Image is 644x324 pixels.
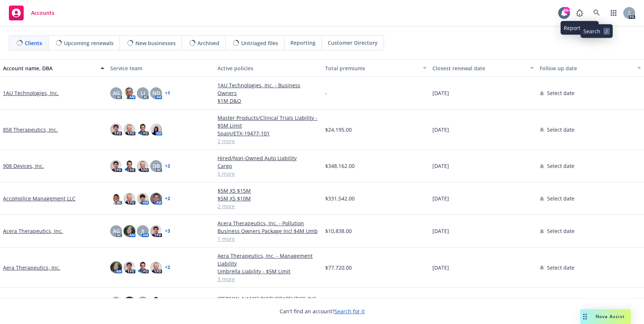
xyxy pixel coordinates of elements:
[280,307,365,315] span: Can't find an account?
[432,264,449,271] span: [DATE]
[110,64,212,72] div: Service team
[432,89,449,97] span: [DATE]
[150,193,162,205] img: photo
[124,193,135,205] img: photo
[107,59,215,77] button: Service team
[218,81,319,97] a: 1AU Technologies, Inc. - Business Owners
[124,261,135,273] img: photo
[325,126,352,134] span: $24,195.00
[572,6,587,20] a: Report a Bug
[218,97,319,105] a: $1M D&O
[537,59,644,77] button: Follow up date
[325,195,355,202] span: $331,542.00
[150,261,162,273] img: photo
[110,193,122,205] img: photo
[325,64,418,72] div: Total premiums
[218,114,319,129] a: Master Products/Clinical Trials Liability - $5M Limit
[150,124,162,135] img: photo
[241,39,278,47] span: Untriaged files
[218,227,319,235] a: Business Owners Package Incl $4M Umb
[606,6,621,20] a: Switch app
[589,6,604,20] a: Search
[432,162,449,170] span: [DATE]
[218,252,319,267] a: Aera Therapeutics, Inc. - Management Liability
[218,295,319,310] a: [PERSON_NAME] BIOTHERAPEUTICS INC - Product Liability
[152,89,160,97] span: ND
[432,126,449,134] span: [DATE]
[547,162,574,170] span: Select date
[334,308,365,315] a: Search for it
[580,309,631,324] button: Nova Assist
[218,129,319,137] a: Spain/ETX-19477-101
[3,264,60,271] a: Aera Therapeutics, Inc.
[218,267,319,275] a: Umbrella Liability - $5M Limit
[218,219,319,227] a: Acera Therapeutics, Inc. - Pollution
[141,89,145,97] span: LI
[547,126,574,134] span: Select date
[3,64,96,72] div: Account name, DBA
[325,264,352,271] span: $77,720.00
[432,227,449,235] span: [DATE]
[113,227,120,235] span: AG
[215,59,322,77] button: Active policies
[6,3,57,23] a: Accounts
[580,309,590,324] div: Drag to move
[165,196,170,201] a: + 2
[124,160,135,172] img: photo
[325,89,327,97] span: -
[432,195,449,202] span: [DATE]
[547,227,574,235] span: Select date
[547,195,574,202] span: Select date
[124,87,135,99] img: photo
[290,39,316,47] span: Reporting
[25,39,42,47] span: Clients
[141,227,144,235] span: JJ
[137,160,149,172] img: photo
[322,59,429,77] button: Total premiums
[218,187,319,195] a: $5M XS $15M
[31,10,54,16] span: Accounts
[110,297,122,308] img: photo
[547,264,574,271] span: Select date
[432,64,526,72] div: Closest renewal date
[110,124,122,135] img: photo
[150,225,162,237] img: photo
[547,89,574,97] span: Select date
[153,162,160,170] span: DB
[137,124,149,135] img: photo
[3,227,63,235] a: Acera Therapeutics, Inc.
[218,170,319,178] a: 5 more
[218,195,319,202] a: $5M XS $10M
[124,297,135,308] img: photo
[218,137,319,145] a: 2 more
[218,64,319,72] div: Active policies
[563,7,570,14] div: 99+
[596,313,625,320] span: Nova Assist
[3,126,58,134] a: 858 Therapeutics, Inc.
[218,275,319,283] a: 3 more
[3,195,75,202] a: Accomplice Management LLC
[137,261,149,273] img: photo
[218,154,319,162] a: Hired/Non-Owned Auto Liability
[135,39,176,47] span: New businesses
[325,227,352,235] span: $10,838.00
[113,89,120,97] span: AG
[110,160,122,172] img: photo
[124,124,135,135] img: photo
[165,91,170,95] a: + 1
[540,64,633,72] div: Follow up date
[150,297,162,308] img: photo
[198,39,219,47] span: Archived
[165,229,170,233] a: + 3
[3,162,44,170] a: 908 Devices, Inc.
[110,261,122,273] img: photo
[137,193,149,205] img: photo
[218,202,319,210] a: 2 more
[165,265,170,270] a: + 2
[328,39,378,47] span: Customer Directory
